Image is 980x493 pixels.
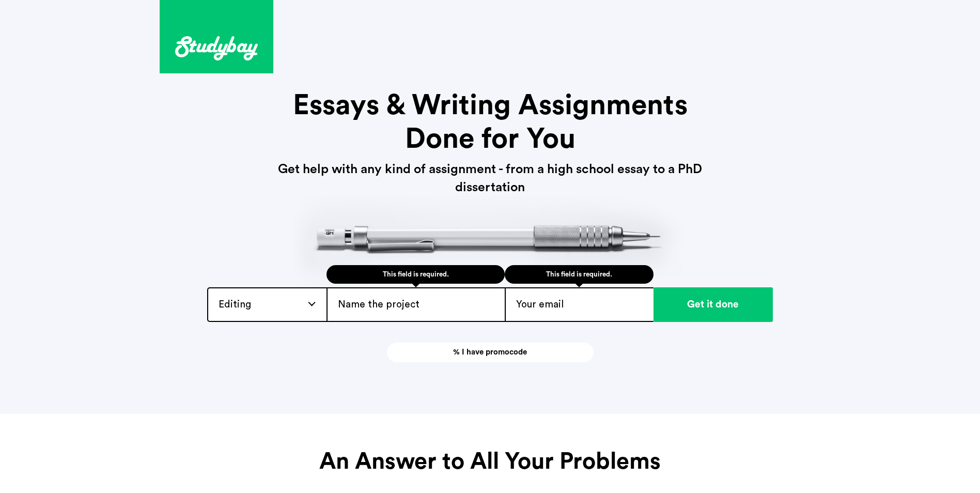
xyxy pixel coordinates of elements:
h2: An Answer to All Your Problems [309,445,671,479]
img: logo.svg [175,36,258,60]
h1: Essays & Writing Assignments Done for You [258,89,723,156]
div: This field is required. [326,265,505,284]
input: Get it done [654,287,772,322]
h3: Get help with any kind of assignment - from a high school essay to a PhD dissertation [242,160,738,196]
a: % I have promocode [387,343,594,362]
input: Name the project [326,287,505,322]
img: header-pict.png [292,196,689,287]
div: This field is required. [505,265,654,284]
input: Your email [505,287,654,322]
span: Editing [219,299,251,311]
